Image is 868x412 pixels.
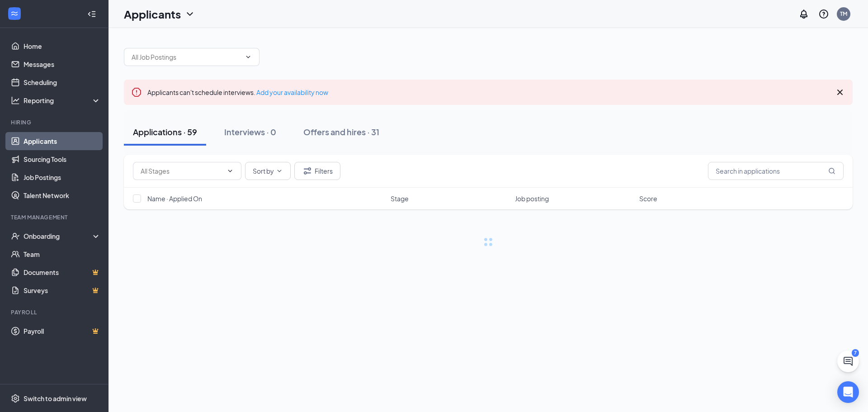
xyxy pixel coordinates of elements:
svg: ChevronDown [184,9,195,19]
svg: ChevronDown [276,167,283,175]
div: Offers and hires · 31 [303,126,379,137]
input: Search in applications [708,162,844,180]
svg: Settings [11,394,20,403]
div: Switch to admin view [24,394,87,403]
a: Add your availability now [256,88,328,96]
span: Job posting [515,194,549,203]
svg: Analysis [11,96,20,105]
a: Scheduling [24,73,101,91]
a: Sourcing Tools [24,150,101,168]
button: ChatActive [837,350,859,372]
div: 7 [852,349,859,357]
span: Name · Applied On [147,194,202,203]
span: Sort by [253,168,274,174]
a: Home [24,37,101,55]
div: Payroll [11,308,99,316]
svg: Collapse [87,9,96,19]
svg: ChevronDown [226,167,234,175]
span: Stage [391,194,409,203]
svg: MagnifyingGlass [828,167,835,175]
a: Applicants [24,132,101,150]
a: Job Postings [24,168,101,186]
svg: ChatActive [843,356,854,367]
div: Onboarding [24,232,93,241]
svg: Error [131,87,142,98]
div: Team Management [11,213,99,221]
div: Interviews · 0 [224,126,276,137]
input: All Job Postings [132,52,241,62]
a: SurveysCrown [24,281,101,299]
a: Talent Network [24,186,101,204]
span: Applicants can't schedule interviews. [147,88,328,96]
span: Score [639,194,657,203]
div: Open Intercom Messenger [837,381,859,403]
button: Filter Filters [294,162,340,180]
div: Hiring [11,118,99,126]
a: PayrollCrown [24,322,101,340]
h1: Applicants [124,6,181,22]
div: Reporting [24,96,101,105]
div: Applications · 59 [133,126,197,137]
svg: WorkstreamLogo [10,9,19,18]
svg: QuestionInfo [818,9,829,19]
a: Team [24,245,101,263]
a: Messages [24,55,101,73]
svg: ChevronDown [245,53,252,61]
svg: Cross [835,87,845,98]
div: TM [840,10,847,18]
svg: UserCheck [11,232,20,241]
a: DocumentsCrown [24,263,101,281]
input: All Stages [141,166,223,176]
svg: Notifications [798,9,809,19]
button: Sort byChevronDown [245,162,291,180]
svg: Filter [302,166,313,176]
